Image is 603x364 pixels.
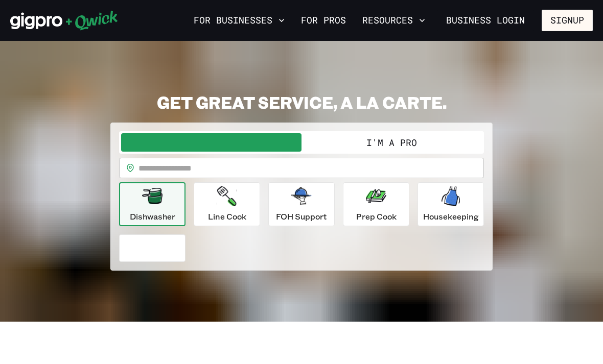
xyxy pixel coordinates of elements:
a: Business Login [437,10,534,31]
button: Signup [542,10,593,31]
button: Prep Cook [343,182,409,226]
p: Housekeeping [423,210,479,223]
button: I'm a Business [121,133,301,152]
h2: GET GREAT SERVICE, A LA CARTE. [110,92,493,112]
button: For Businesses [190,12,289,29]
button: Line Cook [194,182,260,226]
p: Prep Cook [356,210,397,223]
button: Housekeeping [418,182,484,226]
p: Line Cook [208,210,246,223]
button: I'm a Pro [301,133,482,152]
button: FOH Support [268,182,335,226]
button: Resources [358,12,429,29]
p: Dishwasher [130,210,175,223]
a: For Pros [297,12,350,29]
p: FOH Support [276,210,327,223]
button: Dishwasher [119,182,185,226]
